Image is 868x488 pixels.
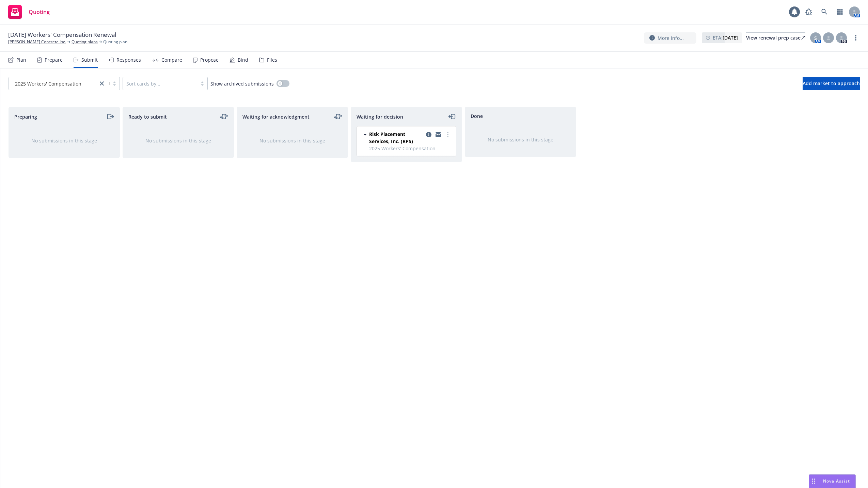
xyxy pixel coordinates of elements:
div: Responses [116,57,141,63]
a: close [98,79,106,88]
div: Files [267,57,277,63]
span: More info... [658,34,684,42]
a: Quoting [5,2,52,21]
a: more [444,131,452,139]
span: 2025 Workers' Compensation [12,80,94,87]
div: Plan [16,57,26,63]
div: Prepare [45,57,63,63]
div: No submissions in this stage [20,137,109,144]
span: [DATE] Workers' Compensation Renewal [8,31,116,39]
span: Add market to approach [803,80,860,87]
strong: [DATE] [723,34,738,41]
a: Report a Bug [802,5,816,19]
a: moveLeftRight [220,112,228,121]
span: Show archived submissions [210,80,274,87]
div: No submissions in this stage [134,137,223,144]
button: Nova Assist [809,474,856,488]
span: S [814,34,817,42]
span: ETA : [713,34,738,41]
button: More info... [644,32,696,44]
span: Preparing [14,113,37,120]
span: Risk Placement Services, Inc. (RPS) [369,131,423,145]
div: Compare [161,57,182,63]
a: moveRight [106,112,114,121]
span: Quoting [29,9,50,15]
span: Ready to submit [128,113,167,120]
div: Drag to move [809,475,818,488]
span: Waiting for acknowledgment [242,113,310,120]
span: Quoting plan [103,39,127,45]
div: Submit [81,57,98,63]
button: Add market to approach [803,77,860,90]
span: 2025 Workers' Compensation [369,145,452,152]
a: Quoting plans [72,39,98,45]
span: 2025 Workers' Compensation [15,80,81,87]
a: View renewal prep case [746,32,805,43]
a: Switch app [833,5,847,19]
a: moveLeftRight [334,112,342,121]
div: No submissions in this stage [248,137,337,144]
div: View renewal prep case [746,33,805,43]
div: Bind [238,57,248,63]
a: copy logging email [425,131,433,139]
span: Nova Assist [823,478,850,484]
div: No submissions in this stage [476,136,565,143]
a: moveLeft [448,112,456,121]
a: copy logging email [434,131,442,139]
span: Done [471,112,483,120]
a: [PERSON_NAME] Concrete Inc. [8,39,66,45]
a: more [852,34,860,42]
a: Search [818,5,831,19]
div: Propose [200,57,219,63]
span: Waiting for decision [357,113,403,120]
